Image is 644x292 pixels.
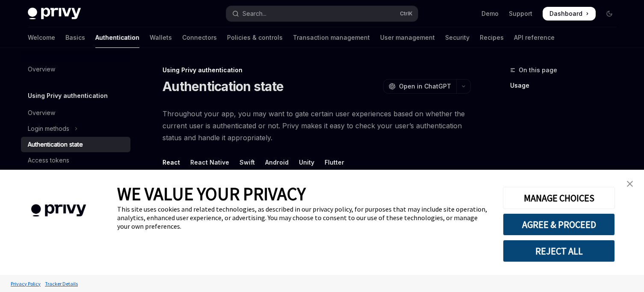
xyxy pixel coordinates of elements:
[28,8,81,20] img: dark logo
[265,152,289,172] div: Android
[95,27,139,48] a: Authentication
[28,27,55,48] a: Welcome
[400,10,413,17] span: Ctrl K
[603,7,616,21] button: Toggle dark mode
[21,121,130,136] button: Toggle Login methods section
[445,27,470,48] a: Security
[293,27,370,48] a: Transaction management
[549,9,582,18] span: Dashboard
[117,183,306,205] span: WE VALUE YOUR PRIVACY
[627,181,633,187] img: close banner
[21,168,130,184] a: Logging users out
[226,6,418,21] button: Open search
[543,7,596,21] a: Dashboard
[28,155,69,165] div: Access tokens
[162,79,284,94] h1: Authentication state
[299,152,314,172] div: Unity
[162,66,471,74] div: Using Privy authentication
[117,205,490,230] div: This site uses cookies and related technologies, as described in our privacy policy, for purposes...
[28,64,55,74] div: Overview
[28,108,55,118] div: Overview
[380,27,435,48] a: User management
[227,27,283,48] a: Policies & controls
[242,9,266,19] div: Search...
[399,82,451,91] span: Open in ChatGPT
[182,27,217,48] a: Connectors
[21,105,130,121] a: Overview
[9,276,43,291] a: Privacy Policy
[482,9,499,18] a: Demo
[325,152,344,172] div: Flutter
[21,153,130,168] a: Access tokens
[383,79,456,94] button: Open in ChatGPT
[480,27,504,48] a: Recipes
[28,124,69,134] div: Login methods
[28,91,108,101] h5: Using Privy authentication
[190,152,229,172] div: React Native
[162,108,471,144] span: Throughout your app, you may want to gate certain user experiences based on whether the current u...
[150,27,172,48] a: Wallets
[510,79,623,92] a: Usage
[509,9,532,18] a: Support
[13,192,104,229] img: company logo
[21,137,130,152] a: Authentication state
[519,65,557,75] span: On this page
[503,187,615,209] button: MANAGE CHOICES
[514,27,555,48] a: API reference
[28,139,83,150] div: Authentication state
[239,152,255,172] div: Swift
[162,152,180,172] div: React
[65,27,85,48] a: Basics
[621,175,638,192] a: close banner
[503,213,615,236] button: AGREE & PROCEED
[503,240,615,262] button: REJECT ALL
[21,62,130,77] a: Overview
[43,276,80,291] a: Tracker Details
